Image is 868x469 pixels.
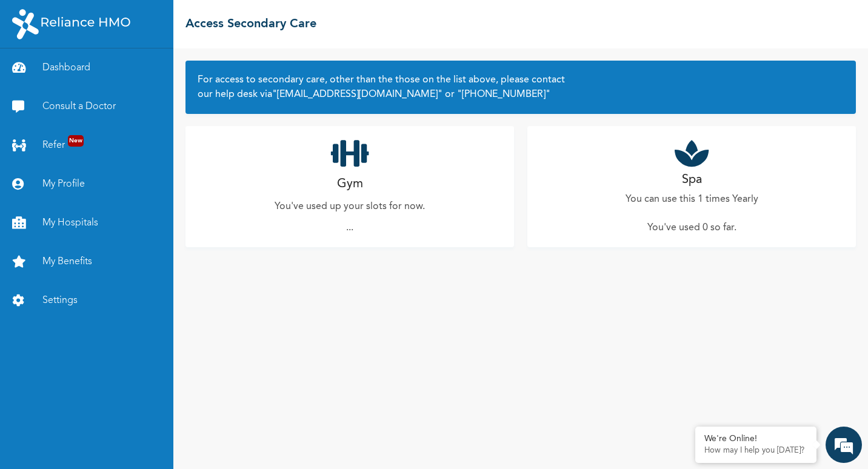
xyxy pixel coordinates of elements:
[68,135,84,147] span: New
[704,434,807,444] div: We're Online!
[346,221,353,235] p: ...
[198,73,844,102] h2: For access to secondary care, other than the those on the list above, please contact our help des...
[275,199,425,214] p: You've used up your slots for now.
[704,446,807,456] p: How may I help you today?
[272,90,442,99] a: "[EMAIL_ADDRESS][DOMAIN_NAME]"
[647,221,736,235] p: You've used 0 so far .
[337,175,363,193] h2: Gym
[682,171,702,189] h2: Spa
[12,9,130,39] img: RelianceHMO's Logo
[185,15,316,33] h2: Access Secondary Care
[626,192,758,207] p: You can use this 1 times Yearly
[455,90,550,99] a: "[PHONE_NUMBER]"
